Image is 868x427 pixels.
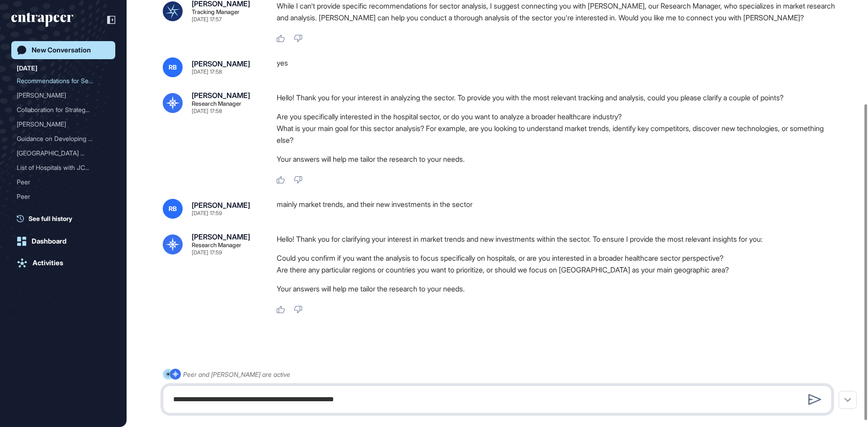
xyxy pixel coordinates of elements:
div: List of Hospitals with JC... [17,160,103,175]
div: [DATE] 17:59 [192,211,222,216]
div: Dashboard [32,237,66,245]
div: [PERSON_NAME] [17,117,103,131]
li: Are there any particular regions or countries you want to prioritize, or should we focus on [GEOG... [277,264,839,276]
div: Collaboration for Strateg... [17,103,103,117]
p: Your answers will help me tailor the research to your needs. [277,153,839,165]
div: Peer [17,175,110,189]
a: See full history [17,214,115,223]
p: Hello! Thank you for your interest in analyzing the sector. To provide you with the most relevant... [277,92,839,103]
div: [DATE] 17:59 [192,250,222,255]
div: [PERSON_NAME] [192,202,250,209]
div: Peer [17,189,110,204]
div: Collaboration for Strategic Plan and Performance Management System Implementation [17,103,110,117]
div: entrapeer-logo [11,13,73,27]
div: Research Manager [192,101,241,107]
li: Are you specifically interested in the hospital sector, or do you want to analyze a broader healt... [277,111,839,122]
div: Research Manager [192,242,241,248]
span: RB [169,64,177,71]
div: [DATE] 17:58 [192,108,222,114]
div: [GEOGRAPHIC_DATA] ... [17,146,103,160]
div: Reese [17,88,110,103]
div: Tracking Manager [192,9,240,15]
div: Activities [33,259,63,267]
a: Activities [11,254,115,272]
div: [DATE] 17:58 [192,69,222,75]
div: [PERSON_NAME] [192,92,250,99]
div: Recommendations for Sector Analysis Tracking [17,74,110,88]
div: Recommendations for Secto... [17,74,103,88]
div: [DATE] 17:57 [192,17,222,22]
div: Peer [17,175,103,189]
span: RB [169,205,177,212]
span: See full history [28,214,72,223]
div: [PERSON_NAME] [17,88,103,103]
div: [DATE] [17,63,38,74]
div: Peer [17,189,103,204]
div: New Conversation [32,46,91,54]
div: yes [277,57,839,77]
div: mainly market trends, and their new investments in the sector [277,199,839,219]
div: Medical Point Hastaneler Grubu için Rekabet Analizi [17,146,110,160]
div: List of Hospitals with JCI and Temos Accreditation in Turkey [17,160,110,175]
div: [PERSON_NAME] [192,233,250,240]
div: Guidance on Developing Mission, Vision, and Values Proposition for Group [17,131,110,146]
li: What is your main goal for this sector analysis? For example, are you looking to understand marke... [277,122,839,146]
div: [PERSON_NAME] [192,60,250,67]
p: Hello! Thank you for clarifying your interest in market trends and new investments within the sec... [277,233,839,245]
div: Peer and [PERSON_NAME] are active [183,369,290,380]
li: Could you confirm if you want the analysis to focus specifically on hospitals, or are you interes... [277,252,839,264]
p: Your answers will help me tailor the research to your needs. [277,283,839,295]
a: New Conversation [11,41,115,59]
div: Guidance on Developing Mi... [17,131,103,146]
div: Curie [17,117,110,131]
a: Dashboard [11,232,115,250]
